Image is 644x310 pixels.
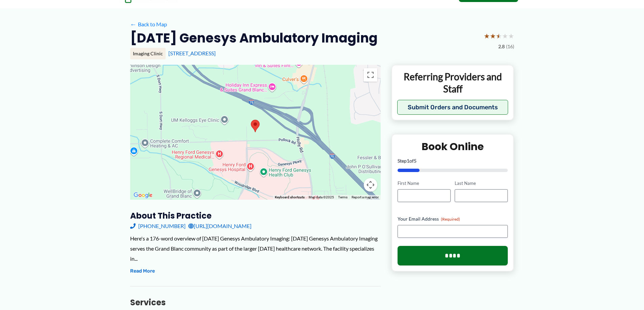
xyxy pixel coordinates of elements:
[484,30,490,42] span: ★
[132,191,154,200] img: Google
[130,30,378,46] h2: [DATE] Genesys Ambulatory Imaging
[364,178,377,192] button: Map camera controls
[130,233,381,263] div: Here's a 176-word overview of [DATE] Genesys Ambulatory Imaging: [DATE] Genesys Ambulatory Imagin...
[398,216,508,222] label: Your Email Address
[455,180,508,187] label: Last Name
[352,195,379,199] a: Report a map error
[508,30,514,42] span: ★
[130,21,137,27] span: ←
[130,267,155,275] button: Read More
[407,158,409,164] span: 1
[506,42,514,51] span: (16)
[364,68,377,82] button: Toggle fullscreen view
[490,30,496,42] span: ★
[188,221,252,231] a: [URL][DOMAIN_NAME]
[130,48,166,59] div: Imaging Clinic
[498,42,505,51] span: 2.8
[397,71,508,95] p: Referring Providers and Staff
[414,158,416,164] span: 5
[496,30,502,42] span: ★
[130,297,381,308] h3: Services
[130,221,186,231] a: [PHONE_NUMBER]
[132,191,154,200] a: Open this area in Google Maps (opens a new window)
[130,19,167,29] a: ←Back to Map
[275,195,305,200] button: Keyboard shortcuts
[502,30,508,42] span: ★
[168,50,216,56] a: [STREET_ADDRESS]
[338,195,348,199] a: Terms (opens in new tab)
[130,210,381,221] h3: About this practice
[398,140,508,153] h2: Book Online
[398,159,508,163] p: Step of
[398,180,451,187] label: First Name
[309,195,334,199] span: Map data ©2025
[441,217,460,222] span: (Required)
[397,100,508,115] button: Submit Orders and Documents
